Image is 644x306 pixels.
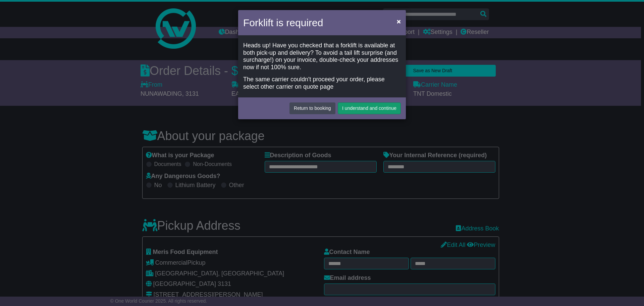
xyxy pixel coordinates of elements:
[338,102,401,114] button: I understand and continue
[243,76,401,90] div: The same carrier couldn't proceed your order, please select other carrier on quote page
[243,42,401,71] div: Heads up! Have you checked that a forklift is available at both pick-up and delivery? To avoid a ...
[289,102,335,114] button: Return to booking
[393,14,404,28] button: Close
[397,17,401,25] span: ×
[243,15,323,30] h4: Forklift is required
